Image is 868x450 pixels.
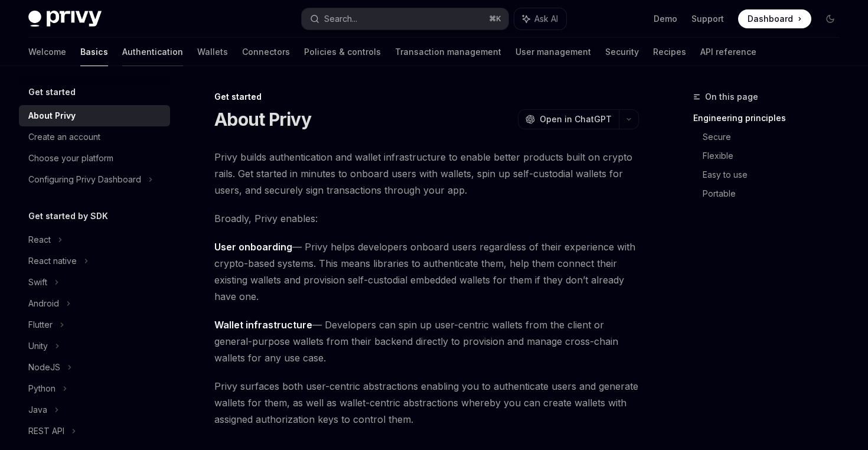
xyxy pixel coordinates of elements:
strong: Wallet infrastructure [214,319,312,331]
div: Search... [324,12,357,26]
span: ⌘ K [489,14,501,24]
div: Flutter [28,318,53,332]
a: User management [515,38,591,66]
a: Transaction management [395,38,501,66]
div: Create an account [28,130,100,144]
div: React native [28,254,77,268]
button: Toggle dark mode [821,9,840,28]
a: Basics [80,38,108,66]
span: On this page [705,90,758,104]
img: dark logo [28,11,102,27]
div: Python [28,381,56,396]
span: Dashboard [748,13,793,25]
button: Search...⌘K [302,8,508,30]
a: Support [691,13,724,25]
a: Secure [703,128,849,146]
a: Create an account [19,126,170,148]
span: Privy surfaces both user-centric abstractions enabling you to authenticate users and generate wal... [214,378,639,428]
span: Privy builds authentication and wallet infrastructure to enable better products built on crypto r... [214,149,639,198]
button: Ask AI [514,8,566,30]
strong: User onboarding [214,241,292,253]
a: Wallets [197,38,228,66]
h5: Get started [28,85,76,99]
a: Choose your platform [19,148,170,169]
div: Get started [214,91,639,103]
div: Unity [28,339,48,353]
a: Policies & controls [304,38,381,66]
div: Android [28,296,59,311]
div: REST API [28,424,64,438]
span: — Privy helps developers onboard users regardless of their experience with crypto-based systems. ... [214,239,639,305]
a: Flexible [703,146,849,165]
a: Portable [703,184,849,203]
div: Java [28,403,47,417]
a: Connectors [242,38,290,66]
h5: Get started by SDK [28,209,108,223]
div: Configuring Privy Dashboard [28,172,141,187]
h1: About Privy [214,109,311,130]
a: Recipes [653,38,686,66]
div: NodeJS [28,360,60,374]
span: — Developers can spin up user-centric wallets from the client or general-purpose wallets from the... [214,317,639,366]
a: Security [605,38,639,66]
a: API reference [700,38,756,66]
a: Engineering principles [693,109,849,128]
span: Ask AI [534,13,558,25]
a: Dashboard [738,9,811,28]
span: Broadly, Privy enables: [214,210,639,227]
div: Swift [28,275,47,289]
a: Easy to use [703,165,849,184]
button: Open in ChatGPT [518,109,619,129]
div: Choose your platform [28,151,113,165]
div: React [28,233,51,247]
a: About Privy [19,105,170,126]
a: Demo [654,13,677,25]
a: Welcome [28,38,66,66]
a: Authentication [122,38,183,66]
span: Open in ChatGPT [540,113,612,125]
div: About Privy [28,109,76,123]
